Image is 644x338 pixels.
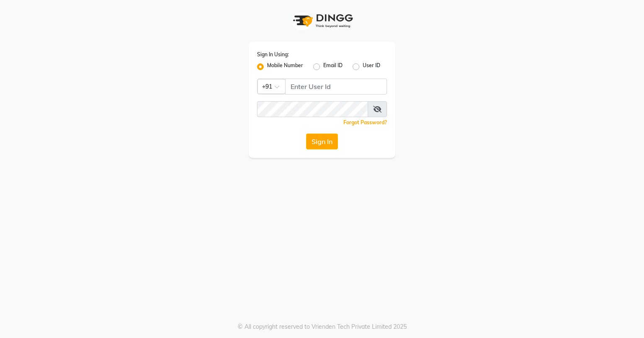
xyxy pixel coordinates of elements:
[267,62,303,72] label: Mobile Number
[285,79,387,94] input: Username
[323,62,343,72] label: Email ID
[257,51,289,58] label: Sign In Using:
[306,134,338,149] button: Sign In
[288,8,356,33] img: logo1.svg
[257,101,368,117] input: Username
[343,119,387,126] a: Forgot Password?
[363,62,380,72] label: User ID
